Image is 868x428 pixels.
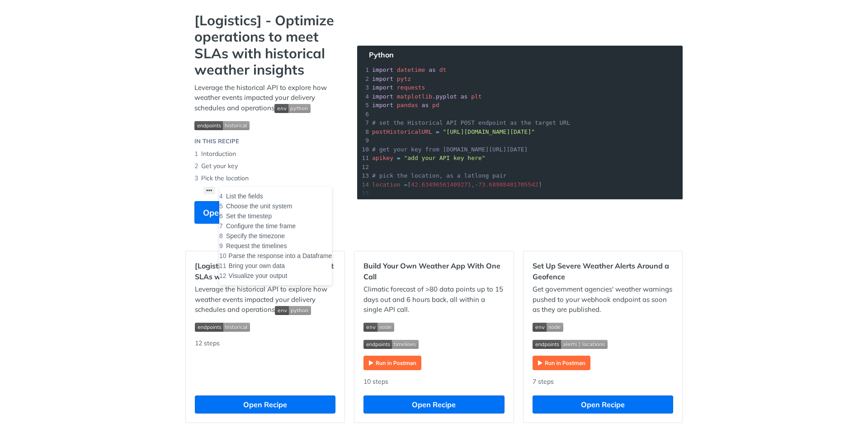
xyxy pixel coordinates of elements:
[195,322,335,332] span: Expand image
[533,377,673,386] div: 7 steps
[363,323,394,332] img: env
[194,83,339,113] p: Leverage the historical API to explore how weather events impacted your delivery schedules and op...
[363,322,504,332] span: Expand image
[195,260,335,282] h2: [Logistics] - Optimize operations to meet SLAs with historical weather insights
[533,395,673,414] button: Open Recipe
[363,358,421,367] a: Expand image
[194,148,339,160] li: Intorduction
[195,339,335,386] div: 12 steps
[533,260,673,282] h2: Set Up Severe Weather Alerts Around a Geofence
[363,339,504,349] span: Expand image
[195,284,335,315] p: Leverage the historical API to explore how weather events impacted your delivery schedules and op...
[533,339,673,349] span: Expand image
[275,306,311,315] img: env
[195,323,250,332] img: endpoint
[194,172,339,184] li: Pick the location
[274,104,311,113] img: env
[533,340,608,349] img: endpoint
[363,356,421,370] img: Run in Postman
[533,284,673,315] p: Get government agencies' weather warnings pushed to your webhook endpoint as soon as they are pub...
[363,340,419,349] img: endpoint
[194,201,261,224] button: Open Recipe
[363,377,504,386] div: 10 steps
[363,260,504,282] h2: Build Your Own Weather App With One Call
[194,120,339,130] span: Expand image
[363,284,504,315] p: Climatic forecast of >80 data points up to 15 days out and 6 hours back, all within a single API ...
[203,187,215,194] button: •••List the fieldsChoose the unit systemSet the timestepConfigure the time frameSpecify the timez...
[194,137,239,146] div: In this Recipe
[274,103,311,112] span: Expand image
[533,323,563,332] img: env
[203,207,252,219] span: Open Recipe
[275,305,311,314] span: Expand image
[194,160,339,172] li: Get your key
[533,356,590,370] img: Run in Postman
[194,121,250,130] img: endpoint
[533,322,673,332] span: Expand image
[533,358,590,367] a: Expand image
[363,395,504,414] button: Open Recipe
[195,395,335,414] button: Open Recipe
[194,12,339,78] strong: [Logistics] - Optimize operations to meet SLAs with historical weather insights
